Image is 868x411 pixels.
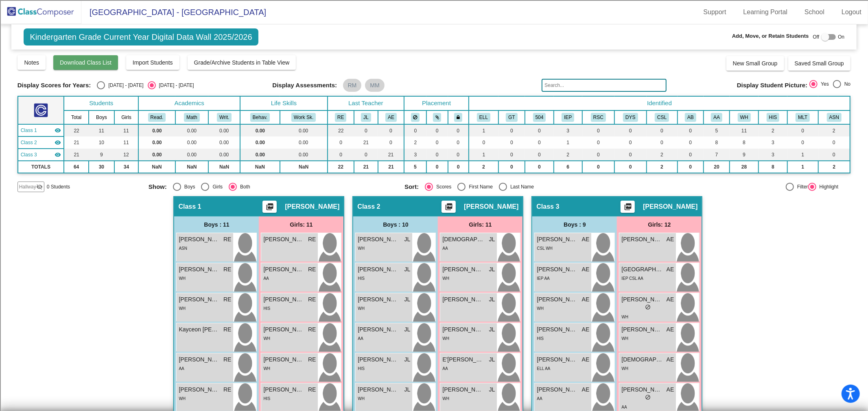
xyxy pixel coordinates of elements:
[89,136,114,149] td: 10
[175,149,209,161] td: 0.00
[3,85,865,92] div: Rename Outline
[537,246,553,251] span: CSL WH
[442,265,483,274] span: [PERSON_NAME]
[404,265,411,274] span: JL
[64,161,89,173] td: 64
[794,183,808,190] div: Filter
[787,110,818,124] th: 2 or More
[223,265,231,274] span: RE
[542,79,667,92] input: Search...
[3,210,865,218] div: Move to ...
[361,113,371,122] button: JL
[178,203,201,211] span: Class 1
[655,113,669,122] button: CSL
[489,235,495,244] span: JL
[208,124,240,136] td: 0.00
[507,183,534,190] div: Last Name
[55,151,61,158] mat-icon: visibility
[21,127,37,134] span: Class 1
[328,110,354,124] th: Rachel Evans
[759,110,787,124] th: Hispanic
[469,161,498,173] td: 2
[614,161,646,173] td: 0
[788,56,851,71] button: Saved Small Group
[582,110,614,124] th: Resource
[3,100,865,107] div: Print
[562,113,574,122] button: IEP
[3,143,865,151] div: Television/Radio
[525,110,554,124] th: 504 Plan
[208,149,240,161] td: 0.00
[280,149,328,161] td: 0.00
[64,96,138,110] th: Students
[469,149,498,161] td: 1
[667,265,674,274] span: AE
[442,246,448,251] span: AA
[426,136,448,149] td: 0
[667,235,674,244] span: AE
[138,161,175,173] td: NaN
[404,136,426,149] td: 2
[60,59,112,66] span: Download Class List
[623,203,633,214] mat-icon: picture_as_pdf
[827,113,842,122] button: ASN
[47,183,70,190] span: 0 Students
[174,216,259,233] div: Boys : 11
[378,110,404,124] th: Amber Edwards
[237,183,250,190] div: Both
[738,113,751,122] button: WH
[787,149,818,161] td: 1
[328,136,354,149] td: 0
[582,124,614,136] td: 0
[156,82,194,89] div: [DATE] - [DATE]
[759,161,787,173] td: 8
[3,240,865,247] div: New source
[554,161,582,173] td: 6
[149,183,167,190] span: Show:
[208,136,240,149] td: 0.00
[354,149,378,161] td: 0
[647,110,678,124] th: CASL
[554,124,582,136] td: 3
[3,225,865,232] div: CANCEL
[335,113,346,122] button: RE
[591,113,606,122] button: RSC
[240,149,280,161] td: 0.00
[3,48,865,56] div: Options
[759,124,787,136] td: 2
[498,110,525,124] th: Gifted and Talented
[89,161,114,173] td: 30
[678,161,704,173] td: 0
[3,56,865,63] div: Sign out
[114,124,139,136] td: 11
[308,235,316,244] span: RE
[3,196,865,203] div: SAVE AND GO HOME
[404,161,426,173] td: 5
[328,149,354,161] td: 0
[262,201,277,213] button: Print Students Details
[438,216,523,233] div: Girls: 11
[17,82,91,89] span: Display Scores for Years:
[240,124,280,136] td: 0.00
[678,149,704,161] td: 0
[614,110,646,124] th: Dyslexia
[818,161,851,173] td: 2
[537,276,550,281] span: IEP AA
[89,124,114,136] td: 11
[730,124,759,136] td: 11
[444,203,454,214] mat-icon: picture_as_pdf
[404,149,426,161] td: 3
[138,149,175,161] td: 0.00
[358,246,365,251] span: WH
[24,59,39,66] span: Notes
[3,114,865,121] div: Search for Source
[353,216,438,233] div: Boys : 10
[3,78,865,85] div: Delete
[265,203,275,214] mat-icon: picture_as_pdf
[582,136,614,149] td: 0
[759,149,787,161] td: 3
[759,136,787,149] td: 3
[3,283,75,292] input: Search sources
[678,136,704,149] td: 0
[3,63,865,70] div: Rename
